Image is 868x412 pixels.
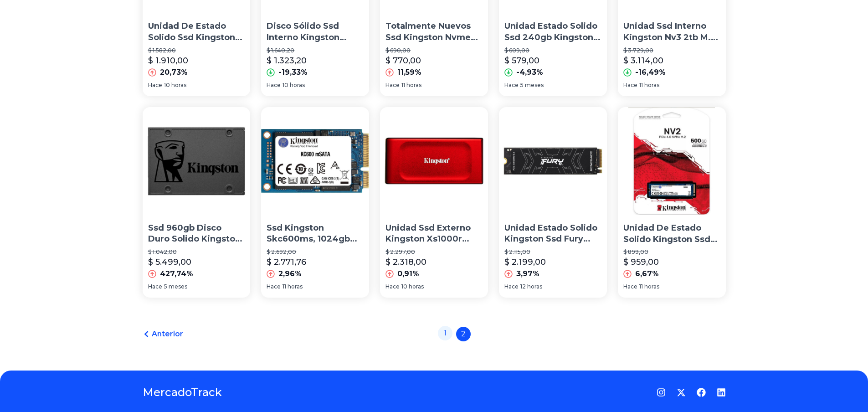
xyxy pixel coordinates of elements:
[148,222,245,245] p: Ssd 960gb Disco Duro Solido Kingston Sata 2.5 Sa400s37/960g
[618,107,726,215] img: Unidad De Estado Solido Kingston Ssd M.2 500gb Nvme Snv2s
[152,329,183,340] span: Anterior
[516,268,539,279] p: 3,97%
[499,107,607,215] img: Unidad Estado Solido Kingston Ssd Fury Renegade 1tb M.2 Nvme
[385,47,483,54] p: $ 690,00
[401,82,421,89] span: 11 horas
[623,222,720,245] p: Unidad De Estado Solido Kingston Ssd M.2 500gb Nvme Snv2s
[635,268,659,279] p: 6,67%
[380,107,488,298] a: Unidad Ssd Externo Kingston Xs1000r Rojo 2tb Usb 3.2 1050mbsUnidad Ssd Externo Kingston Xs1000r R...
[148,54,188,67] p: $ 1.910,00
[282,82,305,89] span: 10 horas
[504,222,601,245] p: Unidad Estado Solido Kingston Ssd Fury Renegade 1tb M.2 Nvme
[639,82,659,89] span: 11 horas
[385,248,483,256] p: $ 2.297,00
[143,107,251,215] img: Ssd 960gb Disco Duro Solido Kingston Sata 2.5 Sa400s37/960g
[385,256,426,268] p: $ 2.318,00
[504,256,546,268] p: $ 2.199,00
[267,256,306,268] p: $ 2.771,76
[267,283,281,290] span: Hace
[504,47,601,54] p: $ 609,00
[516,67,543,78] p: -4,93%
[504,283,519,290] span: Hace
[623,54,663,67] p: $ 3.114,00
[148,283,162,290] span: Hace
[267,54,307,67] p: $ 1.323,20
[267,222,364,245] p: Ssd Kingston Skc600ms, 1024gb Sata Iii Msata Skc600ms/1024g
[520,82,544,89] span: 5 meses
[148,256,191,268] p: $ 5.499,00
[504,82,519,89] span: Hace
[267,47,364,54] p: $ 1.640,20
[623,82,637,89] span: Hace
[278,268,302,279] p: 2,96%
[639,283,659,290] span: 11 horas
[397,67,421,78] p: 11,59%
[504,248,601,256] p: $ 2.115,00
[282,283,303,290] span: 11 horas
[261,107,369,298] a: Ssd Kingston Skc600ms, 1024gb Sata Iii Msata Skc600ms/1024gSsd Kingston Skc600ms, 1024gb Sata Iii...
[499,107,607,298] a: Unidad Estado Solido Kingston Ssd Fury Renegade 1tb M.2 NvmeUnidad Estado Solido Kingston Ssd Fur...
[385,222,483,245] p: Unidad Ssd Externo Kingston Xs1000r Rojo 2tb Usb 3.2 1050mbs
[143,385,222,400] a: MercadoTrack
[164,82,186,89] span: 10 horas
[618,107,726,298] a: Unidad De Estado Solido Kingston Ssd M.2 500gb Nvme Snv2sUnidad De Estado Solido Kingston Ssd M.2...
[385,54,421,67] p: $ 770,00
[261,107,369,215] img: Ssd Kingston Skc600ms, 1024gb Sata Iii Msata Skc600ms/1024g
[401,283,424,290] span: 10 horas
[397,268,419,279] p: 0,91%
[380,107,488,215] img: Unidad Ssd Externo Kingston Xs1000r Rojo 2tb Usb 3.2 1050mbs
[677,388,686,397] a: Twitter
[717,388,726,397] a: LinkedIn
[623,256,659,268] p: $ 959,00
[148,248,245,256] p: $ 1.042,00
[623,248,720,256] p: $ 899,00
[160,268,193,279] p: 427,74%
[385,21,483,43] p: Totalmente Nuevos Ssd Kingston Nvme M.2 Pcie 4.0 500gb
[143,107,251,298] a: Ssd 960gb Disco Duro Solido Kingston Sata 2.5 Sa400s37/960gSsd 960gb Disco Duro Solido Kingston S...
[267,82,281,89] span: Hace
[160,67,188,78] p: 20,73%
[520,283,542,290] span: 12 horas
[697,388,706,397] a: Facebook
[267,248,364,256] p: $ 2.692,00
[504,21,601,43] p: Unidad Estado Solido Ssd 240gb Kingston A400 Sa400s37/240g
[623,21,720,43] p: Unidad Ssd Interno Kingston Nv3 2tb M.2 Nvme 4.0 6000mb/s
[267,21,364,43] p: Disco Sólido Ssd Interno Kingston Skc600/512g 512gb
[385,82,400,89] span: Hace
[438,326,452,340] a: 1
[164,283,187,290] span: 5 meses
[278,67,308,78] p: -19,33%
[635,67,666,78] p: -16,49%
[148,82,162,89] span: Hace
[623,47,720,54] p: $ 3.729,00
[623,283,637,290] span: Hace
[657,388,666,397] a: Instagram
[504,54,539,67] p: $ 579,00
[385,283,400,290] span: Hace
[148,21,245,43] p: Unidad De Estado Solido Ssd Kingston A400 960gb 2.5 Hd-2331
[143,329,183,340] a: Anterior
[148,47,245,54] p: $ 1.582,00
